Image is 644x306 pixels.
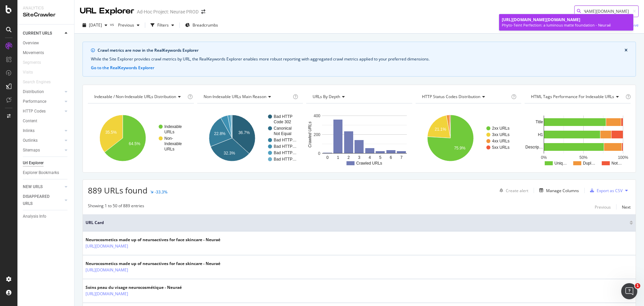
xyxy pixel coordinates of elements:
[274,126,291,131] text: Canonical
[129,141,140,146] text: 64.5%
[23,40,69,47] a: Overview
[23,169,59,176] div: Explorer Bookmarks
[314,114,320,118] text: 400
[421,91,510,102] h4: HTTP Status Codes Distribution
[238,130,250,135] text: 36.7%
[23,79,57,86] a: Search Engines
[23,59,48,66] a: Segments
[23,108,46,115] div: HTTP Codes
[580,155,588,160] text: 50%
[314,132,320,137] text: 200
[326,155,329,160] text: 0
[193,22,218,28] span: Breadcrumbs
[358,155,361,160] text: 3
[91,65,154,71] button: Go to the RealKeywords Explorer
[83,42,636,77] div: info banner
[137,8,199,15] div: Ad-Hoc Project: Neurae PROD
[23,108,63,115] a: HTTP Codes
[306,109,412,167] svg: A chart.
[502,23,631,28] div: Phyto-Teint Perfection: a luminous matte foundation - Neuraé
[274,114,292,119] text: Bad HTTP
[318,151,321,156] text: 0
[587,185,623,196] button: Export as CSV
[313,94,340,99] span: URLs by Depth
[164,130,174,134] text: URLs
[274,120,291,124] text: Code 302
[630,22,639,28] div: Save
[23,30,52,37] div: CURRENT URLS
[435,127,446,132] text: 21.1%
[492,139,509,143] text: 4xx URLs
[623,46,629,55] button: close banner
[274,144,297,149] text: Bad HTTP…
[197,109,303,167] svg: A chart.
[23,40,39,47] div: Overview
[274,157,297,162] text: Bad HTTP…
[23,49,69,56] a: Movements
[574,5,639,17] input: Find a URL
[530,91,624,102] h4: HTML Tags Performance for Indexable URLs
[86,261,220,267] div: Neurocosmetics made up of neuroactives for face skincare - Neuraé
[105,130,117,135] text: 35.5%
[23,79,51,86] div: Search Engines
[497,185,528,196] button: Create alert
[23,183,63,190] a: NEW URLS
[635,283,640,289] span: 1
[88,109,194,167] svg: A chart.
[23,169,69,176] a: Explorer Bookmarks
[379,155,382,160] text: 5
[86,237,220,243] div: Neurocosmetics made up of neuroactives for face skincare - Neuraé
[525,109,631,167] svg: A chart.
[23,88,44,95] div: Distribution
[23,213,69,220] a: Analysis Info
[86,267,128,273] a: [URL][DOMAIN_NAME]
[86,243,128,250] a: [URL][DOMAIN_NAME]
[23,147,40,154] div: Sitemaps
[597,188,623,193] div: Export as CSV
[115,22,134,28] span: Previous
[86,291,128,297] a: [URL][DOMAIN_NAME]
[115,20,142,31] button: Previous
[86,285,182,291] div: Soins peau du visage neurocosmétique - Neuraé
[164,136,173,141] text: Non-
[546,188,579,193] div: Manage Columns
[88,203,144,211] div: Showing 1 to 50 of 889 entries
[356,161,382,166] text: Crawled URLs
[23,30,63,37] a: CURRENT URLS
[541,155,547,160] text: 0%
[94,94,176,99] span: Indexable / Non-Indexable URLs distribution
[622,204,631,210] div: Next
[369,155,371,160] text: 4
[201,9,205,14] div: arrow-right-arrow-left
[23,213,46,220] div: Analysis Info
[23,147,63,154] a: Sitemaps
[337,155,339,160] text: 1
[148,20,177,31] button: Filters
[23,69,33,76] div: Visits
[506,188,528,193] div: Create alert
[155,189,167,195] div: -33.3%
[91,56,628,62] div: While the Site Explorer provides crawl metrics by URL, the RealKeywords Explorer enables more rob...
[80,5,134,17] div: URL Explorer
[23,137,63,144] a: Outlinks
[416,109,522,167] svg: A chart.
[23,118,69,125] a: Content
[536,120,543,124] text: Title
[595,203,611,211] button: Previous
[23,160,69,167] a: Url Explorer
[23,137,38,144] div: Outlinks
[93,91,186,102] h4: Indexable / Non-Indexable URLs Distribution
[390,155,392,160] text: 6
[23,59,41,66] div: Segments
[400,155,403,160] text: 7
[274,138,297,142] text: Bad HTTP…
[583,161,595,166] text: Dupl…
[347,155,350,160] text: 2
[23,5,69,11] div: Analytics
[182,20,221,31] button: Breadcrumbs
[110,21,115,27] span: vs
